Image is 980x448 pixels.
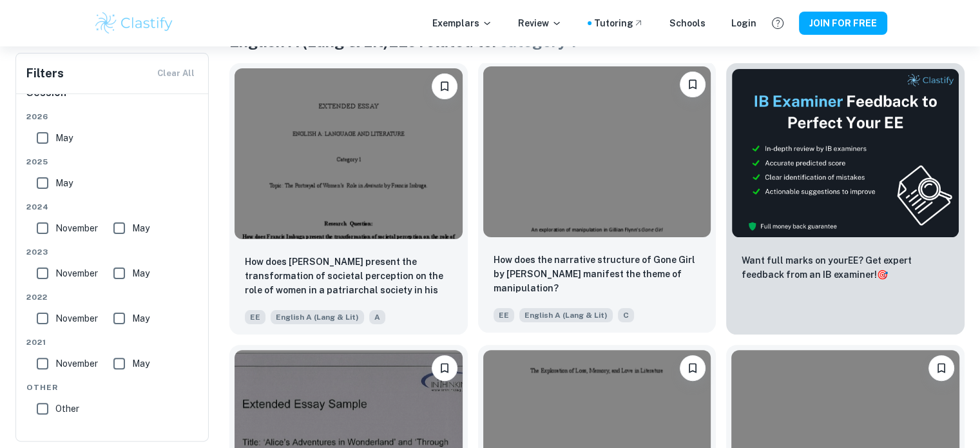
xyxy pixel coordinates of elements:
[432,355,457,381] button: Please log in to bookmark exemplars
[669,16,706,30] a: Schools
[26,201,199,213] span: 2024
[55,311,98,326] span: November
[618,308,634,322] span: C
[55,131,73,145] span: May
[483,66,711,237] img: English A (Lang & Lit) EE example thumbnail: How does the narrative structure of Gone
[26,382,199,393] span: Other
[26,111,199,122] span: 2026
[235,68,463,239] img: English A (Lang & Lit) EE example thumbnail: How does Francis Imbuga present the tran
[432,16,492,30] p: Exemplars
[132,356,149,371] span: May
[877,269,888,280] span: 🎯
[132,221,149,235] span: May
[928,355,954,381] button: Please log in to bookmark exemplars
[369,310,385,324] span: A
[680,355,706,381] button: Please log in to bookmark exemplars
[432,73,457,99] button: Please log in to bookmark exemplars
[132,311,149,326] span: May
[26,291,199,303] span: 2022
[726,63,965,335] a: ThumbnailWant full marks on yourEE? Get expert feedback from an IB examiner!
[742,253,949,282] p: Want full marks on your EE ? Get expert feedback from an IB examiner!
[494,253,701,295] p: How does the narrative structure of Gone Girl by Gillian Flynn manifest the theme of manipulation?
[55,266,98,280] span: November
[518,16,562,30] p: Review
[26,64,64,83] h6: Filters
[55,221,98,235] span: November
[55,356,98,371] span: November
[26,246,199,258] span: 2023
[494,308,514,322] span: EE
[799,12,887,35] button: JOIN FOR FREE
[55,176,73,190] span: May
[731,68,959,238] img: Thumbnail
[26,336,199,348] span: 2021
[767,12,789,34] button: Help and Feedback
[478,63,716,335] a: Please log in to bookmark exemplarsHow does the narrative structure of Gone Girl by Gillian Flynn...
[132,266,149,280] span: May
[519,308,613,322] span: English A (Lang & Lit)
[93,10,175,36] img: Clastify logo
[55,402,79,416] span: Other
[26,156,199,168] span: 2025
[680,72,706,97] button: Please log in to bookmark exemplars
[594,16,644,30] a: Tutoring
[271,310,364,324] span: English A (Lang & Lit)
[245,255,452,298] p: How does Francis Imbuga present the transformation of societal perception on the role of women in...
[229,63,468,335] a: Please log in to bookmark exemplarsHow does Francis Imbuga present the transformation of societal...
[731,16,756,30] a: Login
[26,85,199,111] h6: Session
[245,310,265,324] span: EE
